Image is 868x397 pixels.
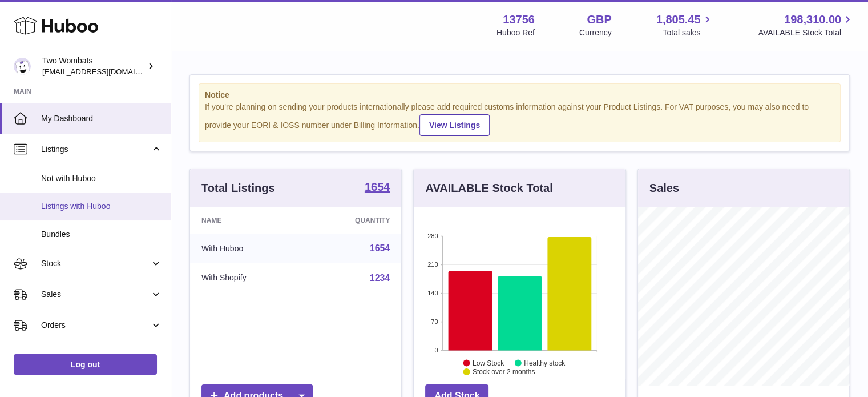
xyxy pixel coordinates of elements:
span: Listings [41,144,150,155]
div: Two Wombats [42,55,145,77]
span: AVAILABLE Stock Total [758,27,854,38]
span: Sales [41,289,150,300]
span: [EMAIL_ADDRESS][DOMAIN_NAME] [42,67,168,76]
text: Healthy stock [524,359,566,367]
span: Bundles [41,229,162,240]
a: 1654 [365,181,390,195]
text: 140 [427,290,438,296]
div: Currency [579,27,612,38]
span: Orders [41,320,150,331]
span: Total sales [663,27,713,38]
div: Huboo Ref [496,27,535,38]
span: My Dashboard [41,113,162,124]
span: Not with Huboo [41,173,162,184]
strong: 1654 [365,181,390,193]
strong: 13756 [503,12,535,27]
div: If you're planning on sending your products internationally please add required customs informati... [205,102,834,136]
text: Low Stock [473,359,504,367]
span: 198,310.00 [784,12,841,27]
h3: Total Listings [201,181,275,196]
strong: GBP [587,12,611,27]
a: View Listings [419,114,490,136]
a: 1234 [370,273,390,283]
img: internalAdmin-13756@internal.huboo.com [14,58,31,75]
a: Log out [14,354,157,375]
text: 70 [431,318,438,325]
a: 198,310.00 AVAILABLE Stock Total [758,12,854,38]
h3: AVAILABLE Stock Total [425,181,552,196]
text: Stock over 2 months [473,368,535,376]
a: 1,805.45 Total sales [656,12,714,38]
span: Listings with Huboo [41,201,162,212]
span: Stock [41,258,150,269]
th: Name [190,207,304,234]
td: With Huboo [190,234,304,263]
th: Quantity [304,207,402,234]
text: 0 [435,347,438,354]
text: 280 [427,232,438,239]
td: With Shopify [190,263,304,293]
span: 1,805.45 [656,12,701,27]
strong: Notice [205,90,834,101]
span: Usage [41,351,162,362]
text: 210 [427,261,438,268]
h3: Sales [649,181,679,196]
a: 1654 [370,243,390,253]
